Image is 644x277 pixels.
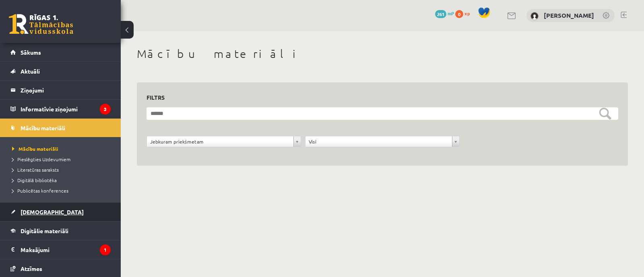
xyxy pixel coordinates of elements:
span: Sākums [21,49,41,56]
h1: Mācību materiāli [137,47,628,61]
a: Jebkuram priekšmetam [147,136,301,147]
span: mP [448,10,454,16]
a: Mācību materiāli [12,145,113,152]
span: Digitālie materiāli [21,227,68,234]
i: 1 [100,244,111,255]
span: [DEMOGRAPHIC_DATA] [21,208,84,215]
span: Literatūras saraksts [12,166,59,173]
i: 3 [100,104,111,115]
a: Literatūras saraksts [12,166,113,173]
span: Mācību materiāli [21,124,65,131]
span: Publicētas konferences [12,187,68,194]
a: Mācību materiāli [10,119,111,137]
span: Digitālā bibliotēka [12,177,57,183]
a: Maksājumi1 [10,240,111,259]
span: Mācību materiāli [12,146,58,152]
span: xp [464,10,470,16]
span: 261 [435,10,446,18]
span: Atzīmes [21,265,42,272]
img: Annija Elizabete Īzara [530,12,539,20]
span: 0 [455,10,463,18]
span: Pieslēgties Uzdevumiem [12,156,70,162]
a: Visi [305,136,459,147]
a: [PERSON_NAME] [544,11,594,19]
a: Informatīvie ziņojumi3 [10,100,111,118]
a: Ziņojumi [10,81,111,99]
a: Pieslēgties Uzdevumiem [12,156,113,163]
legend: Maksājumi [21,240,111,259]
a: Digitālā bibliotēka [12,176,113,184]
h3: Filtrs [147,92,609,103]
a: Aktuāli [10,62,111,80]
span: Jebkuram priekšmetam [150,136,290,147]
legend: Informatīvie ziņojumi [21,100,111,118]
span: Aktuāli [21,68,40,75]
a: Rīgas 1. Tālmācības vidusskola [9,14,73,34]
span: Visi [309,136,449,147]
a: Sākums [10,43,111,62]
legend: Ziņojumi [21,81,111,99]
a: Publicētas konferences [12,187,113,194]
a: Digitālie materiāli [10,222,111,240]
a: [DEMOGRAPHIC_DATA] [10,203,111,221]
a: 0 xp [455,10,474,16]
a: 261 mP [435,10,454,16]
